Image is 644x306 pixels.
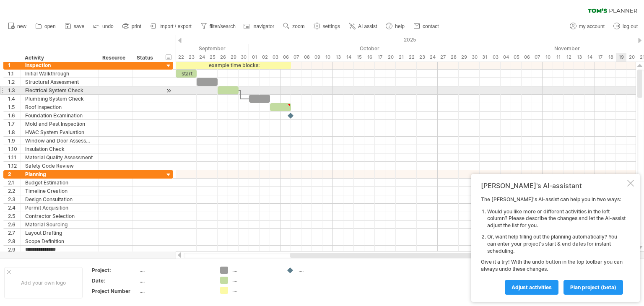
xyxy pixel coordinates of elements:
div: 1.8 [8,128,21,136]
a: undo [91,21,116,32]
div: Wednesday, 5 November 2025 [511,53,522,62]
div: 2.3 [8,195,21,203]
div: Insulation Check [25,145,94,153]
a: Adjust activities [505,280,558,295]
div: Timeline Creation [25,187,94,195]
div: 2.9 [8,246,21,254]
div: Add your own logo [4,267,83,298]
div: Roof Inspection [25,103,94,111]
div: .... [232,267,278,274]
div: Wednesday, 8 October 2025 [301,53,312,62]
div: Wednesday, 29 October 2025 [459,53,469,62]
div: 2.6 [8,220,21,228]
div: Thursday, 6 November 2025 [522,53,532,62]
div: 2.5 [8,212,21,220]
span: help [395,23,405,29]
div: .... [140,277,210,284]
div: October 2025 [249,44,490,53]
span: open [44,23,56,29]
div: Tuesday, 18 November 2025 [605,53,616,62]
a: import / export [148,21,194,32]
div: Wednesday, 1 October 2025 [249,53,260,62]
div: Thursday, 9 October 2025 [312,53,322,62]
div: Tuesday, 30 September 2025 [239,53,249,62]
li: Would you like more or different activities in the left column? Please describe the changes and l... [487,208,626,229]
a: my account [568,21,607,32]
div: Friday, 24 October 2025 [427,53,438,62]
span: undo [102,23,114,29]
div: 1.3 [8,86,21,94]
div: Contractor Selection [25,212,94,220]
div: 1.7 [8,120,21,128]
a: navigator [242,21,277,32]
div: .... [140,288,210,295]
div: 1.4 [8,95,21,103]
div: 2.2 [8,187,21,195]
div: 1.2 [8,78,21,86]
div: Friday, 10 October 2025 [322,53,333,62]
div: Tuesday, 21 October 2025 [396,53,406,62]
div: Project Number [92,288,138,295]
div: Tuesday, 14 October 2025 [343,53,354,62]
div: Friday, 31 October 2025 [480,53,490,62]
div: Budget Estimation [25,179,94,187]
div: Design Consultation [25,195,94,203]
span: new [17,23,26,29]
span: Adjust activities [512,284,552,290]
div: Wednesday, 19 November 2025 [616,53,626,62]
div: Tuesday, 7 October 2025 [291,53,301,62]
div: 1.1 [8,70,21,78]
div: 1.12 [8,162,21,170]
div: Thursday, 20 November 2025 [626,53,637,62]
div: 2.1 [8,179,21,187]
div: Layout Drafting [25,229,94,237]
div: 2.8 [8,237,21,245]
a: open [33,21,58,32]
div: Thursday, 23 October 2025 [417,53,427,62]
div: [PERSON_NAME]'s AI-assistant [481,182,626,190]
div: Friday, 3 October 2025 [270,53,280,62]
span: settings [323,23,340,29]
span: AI assist [358,23,377,29]
a: print [120,21,144,32]
div: Foundation Examination [25,112,94,119]
div: Scope Definition [25,237,94,245]
div: .... [299,267,344,274]
div: 1.6 [8,112,21,119]
div: Monday, 3 November 2025 [490,53,501,62]
div: start [176,70,197,78]
div: Friday, 26 September 2025 [218,53,228,62]
span: print [132,23,141,29]
div: Tuesday, 23 September 2025 [186,53,197,62]
div: 1.10 [8,145,21,153]
span: import / export [159,23,192,29]
span: log out [623,23,638,29]
div: Inspection [25,61,94,69]
a: new [6,21,29,32]
div: Wednesday, 24 September 2025 [197,53,207,62]
div: Monday, 22 September 2025 [176,53,186,62]
div: Safety Code Review [25,162,94,170]
div: example time blocks: [176,61,291,69]
a: save [62,21,87,32]
div: Status [137,54,155,62]
div: Initial Walkthrough [25,70,94,78]
div: Thursday, 2 October 2025 [260,53,270,62]
div: 2 [8,170,21,178]
div: 1 [8,61,21,69]
div: Thursday, 25 September 2025 [207,53,218,62]
div: 2.4 [8,204,21,212]
span: save [74,23,84,29]
a: log out [611,21,640,32]
a: filter/search [198,21,238,32]
div: Electrical System Check [25,86,94,94]
div: Project: [92,267,138,274]
div: Activity [25,54,93,62]
span: filter/search [210,23,236,29]
div: 1.9 [8,137,21,145]
div: .... [232,287,278,294]
div: HVAC System Evaluation [25,128,94,136]
li: Or, want help filling out the planning automatically? You can enter your project's start & end da... [487,233,626,254]
div: Wednesday, 12 November 2025 [563,53,574,62]
div: 2.7 [8,229,21,237]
